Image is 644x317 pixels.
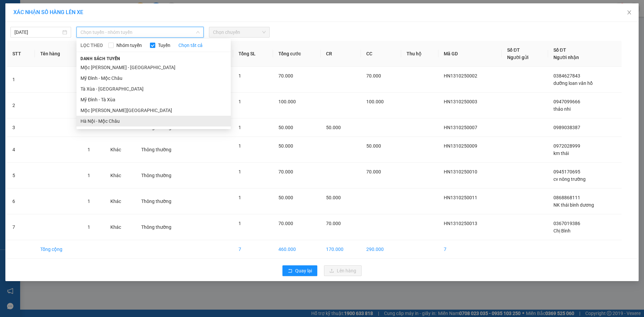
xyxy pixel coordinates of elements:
span: 50.000 [326,125,341,130]
td: Tổng cộng [35,240,82,259]
span: km thái [553,151,569,156]
td: Khác [105,214,136,240]
span: Chọn chuyến [213,27,266,37]
span: 1 [238,99,241,104]
span: HN1310250010 [444,169,477,174]
td: Thông thường [136,163,195,189]
span: HAIVAN [16,4,39,11]
span: HN1310250002 [444,73,477,78]
td: 6 [7,189,35,214]
td: 4 [7,137,35,163]
th: Thu hộ [401,41,438,67]
td: 7 [7,214,35,240]
span: 70.000 [366,169,381,174]
span: cv nông trường [553,176,586,182]
td: 3 [7,118,35,137]
span: 0989038387 [553,125,580,130]
td: 7 [438,240,502,259]
span: 1 [88,147,90,152]
em: Logistics [17,20,39,27]
span: 70.000 [326,221,341,226]
input: 13/10/2025 [14,29,61,36]
span: 1 [88,173,90,178]
span: Số ĐT [507,47,520,53]
span: XUANTRANG [8,12,47,19]
th: CR [321,41,361,67]
span: 1 [238,125,241,130]
span: 70.000 [278,169,293,174]
span: XÁC NHẬN SỐ HÀNG LÊN XE [13,9,83,15]
span: 1 [238,169,241,174]
td: Thông thường [136,189,195,214]
span: 1 [238,221,241,226]
th: Tổng cước [273,41,321,67]
td: 170.000 [321,240,361,259]
a: Chọn tất cả [178,42,203,49]
span: 50.000 [366,143,381,149]
span: 0947099666 [553,99,580,104]
span: 0384627843 [553,73,580,78]
span: Nhóm tuyến [114,42,145,49]
li: Mộc [PERSON_NAME][GEOGRAPHIC_DATA] [76,105,231,116]
li: Mỹ Đình - Mộc Châu [76,73,231,84]
span: 1 [88,199,90,204]
td: Thông thường [136,137,195,163]
th: STT [7,41,35,67]
span: 1 [88,224,90,230]
span: 70.000 [278,221,293,226]
span: 0972028999 [553,143,580,149]
span: 1 [238,143,241,149]
li: Mỹ Đình - Tà Xùa [76,94,231,105]
span: 70.000 [366,73,381,78]
span: NK thái bình dương [553,202,594,208]
span: VP [GEOGRAPHIC_DATA] [54,7,98,17]
span: Danh sách tuyến [76,56,124,62]
span: 1 [238,195,241,200]
span: down [196,30,200,34]
td: 2 [7,93,35,118]
th: Tổng SL [233,41,273,67]
td: 7 [233,240,273,259]
span: Chị Bình [23,43,39,48]
td: Khác [105,137,136,163]
span: 50.000 [278,125,293,130]
li: Mộc [PERSON_NAME] - [GEOGRAPHIC_DATA] [76,62,231,73]
span: HN1310250003 [444,99,477,104]
span: 0367019386 [553,221,580,226]
span: 0945170695 [553,169,580,174]
span: Người nhận [553,55,579,60]
span: Chị Bình [553,228,571,233]
span: 100.000 [366,99,384,104]
td: 290.000 [361,240,401,259]
span: 70.000 [278,73,293,78]
span: 100.000 [278,99,296,104]
button: Close [620,3,639,22]
td: 1 [7,67,35,93]
span: Tuyến [155,42,173,49]
span: 50.000 [278,195,293,200]
span: rollback [288,268,292,274]
span: Người gửi [507,55,529,60]
span: 0943559551 [67,18,98,24]
span: Người nhận: [3,43,39,48]
span: 0868868111 [553,195,580,200]
th: CC [361,41,401,67]
span: Số ĐT [553,47,566,53]
span: dưỡng loan vân hồ [553,81,593,86]
span: HN1310250009 [444,143,477,149]
span: LỌC THEO [80,42,103,49]
span: Chọn tuyến - nhóm tuyến [80,27,200,37]
li: Hà Nội - Mộc Châu [76,116,231,126]
button: uploadLên hàng [324,265,362,276]
button: rollbackQuay lại [282,265,317,276]
span: Người gửi: [3,38,20,42]
li: Tà Xùa - [GEOGRAPHIC_DATA] [76,84,231,94]
span: 0367019386 [3,48,50,57]
td: Thông thường [136,214,195,240]
td: 5 [7,163,35,189]
span: 1 [238,73,241,78]
span: 50.000 [278,143,293,149]
td: Khác [105,189,136,214]
td: 460.000 [273,240,321,259]
th: Mã GD [438,41,502,67]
